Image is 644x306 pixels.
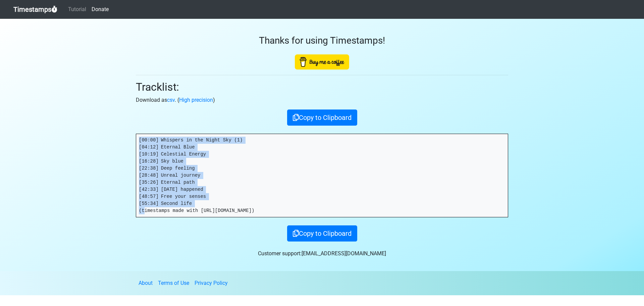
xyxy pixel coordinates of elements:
button: Copy to Clipboard [287,110,357,126]
a: Privacy Policy [195,280,228,286]
a: Tutorial [65,3,89,16]
a: Donate [89,3,111,16]
img: Buy Me A Coffee [295,54,349,70]
iframe: Drift Widget Chat Controller [610,272,636,298]
button: Copy to Clipboard [287,225,357,242]
h2: Tracklist: [136,81,508,93]
a: About [139,280,153,286]
h3: Thanks for using Timestamps! [136,35,508,46]
p: Download as . ( ) [136,96,508,104]
pre: [00:00] Whispers in the Night Sky (1) [04:12] Eternal Blue [10:19] Celestial Energy [16:28] Sky b... [136,134,508,217]
a: Timestamps [13,3,57,16]
a: csv [167,97,175,103]
a: Terms of Use [158,280,189,286]
a: High precision [179,97,213,103]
